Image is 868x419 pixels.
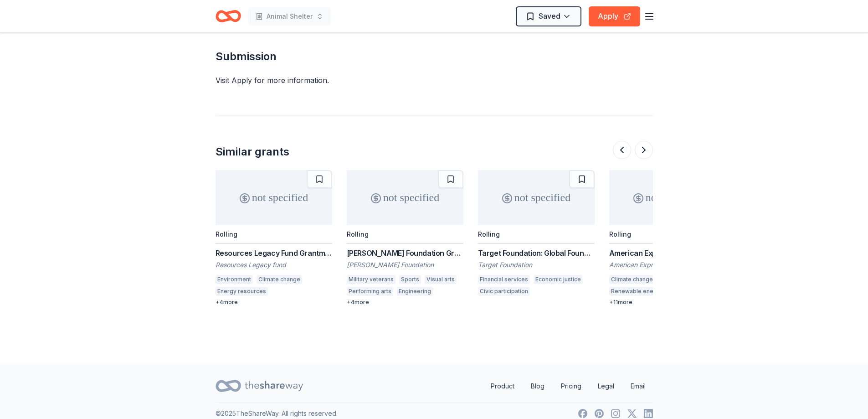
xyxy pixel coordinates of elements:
[257,275,302,284] div: Climate change
[478,230,500,238] div: Rolling
[425,275,457,284] div: Visual arts
[478,287,530,296] div: Civic participation
[478,260,595,269] div: Target Foundation
[524,377,552,395] a: Blog
[534,275,583,284] div: Economic justice
[216,299,332,306] div: + 4 more
[248,7,331,26] button: Animal Shelter
[347,275,395,284] div: Military veterans
[554,377,589,395] a: Pricing
[397,287,433,296] div: Engineering
[347,299,463,306] div: + 4 more
[216,145,289,159] div: Similar grants
[347,260,463,269] div: [PERSON_NAME] Foundation
[347,248,463,259] div: [PERSON_NAME] Foundation Grant
[216,287,268,296] div: Energy resources
[216,5,241,27] a: Home
[623,377,653,395] a: Email
[483,377,653,395] nav: quick links
[609,248,726,259] div: American Express Community Giving
[478,248,595,259] div: Target Foundation: Global Foundation Program
[609,230,631,238] div: Rolling
[483,377,522,395] a: Product
[478,170,595,299] a: not specifiedRollingTarget Foundation: Global Foundation ProgramTarget FoundationFinancial servic...
[216,75,653,86] div: Visit Apply for more information.
[609,260,726,269] div: American Express Foundation
[609,170,726,225] div: not specified
[516,6,581,26] button: Saved
[609,287,664,296] div: Renewable energy
[216,248,332,259] div: Resources Legacy Fund Grantmaking Opportunity
[216,408,338,419] p: © 2025 TheShareWay. All rights reserved.
[478,170,595,225] div: not specified
[609,275,655,284] div: Climate change
[609,299,726,306] div: + 11 more
[478,275,530,284] div: Financial services
[216,230,237,238] div: Rolling
[347,170,463,225] div: not specified
[216,275,253,284] div: Environment
[539,10,560,22] span: Saved
[347,287,393,296] div: Performing arts
[591,377,621,395] a: Legal
[216,260,332,269] div: Resources Legacy fund
[589,6,640,26] button: Apply
[216,170,332,225] div: not specified
[347,170,463,306] a: not specifiedRolling[PERSON_NAME] Foundation Grant[PERSON_NAME] FoundationMilitary veteransSports...
[216,49,653,64] h2: Submission
[216,170,332,306] a: not specifiedRollingResources Legacy Fund Grantmaking OpportunityResources Legacy fundEnvironment...
[609,170,726,306] a: not specifiedRollingAmerican Express Community GivingAmerican Express FoundationClimate changeEnv...
[347,230,369,238] div: Rolling
[399,275,421,284] div: Sports
[267,11,313,22] span: Animal Shelter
